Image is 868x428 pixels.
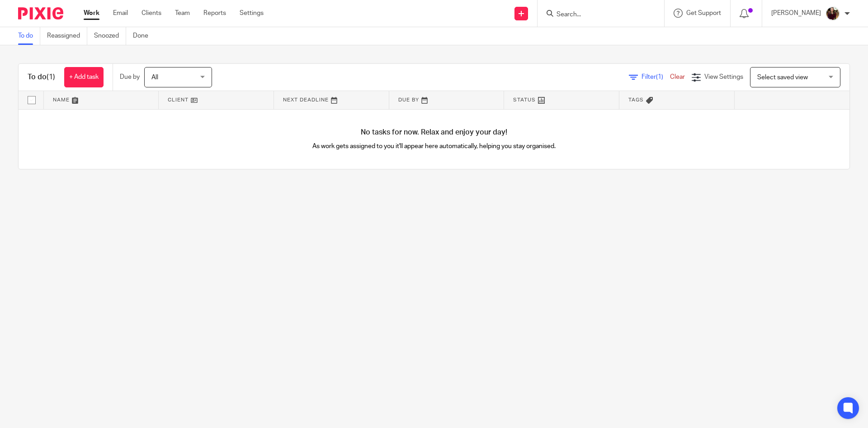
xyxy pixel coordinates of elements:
a: Reassigned [47,27,87,45]
a: Work [84,9,99,18]
span: (1) [656,74,663,80]
span: All [151,74,158,81]
p: Due by [120,72,140,82]
p: [PERSON_NAME] [771,9,821,18]
h1: To do [28,72,55,82]
span: (1) [47,73,55,81]
a: To do [18,27,40,45]
p: As work gets assigned to you it'll appear here automatically, helping you stay organised. [226,142,642,151]
a: Snoozed [94,27,126,45]
input: Search [556,11,637,19]
span: Get Support [686,10,721,16]
a: Team [175,9,190,18]
a: Clear [670,74,685,80]
span: View Settings [704,74,743,80]
img: Pixie [18,7,63,19]
span: Tags [628,97,644,102]
span: Filter [642,74,670,80]
a: Email [113,9,128,18]
a: Reports [203,9,226,18]
a: + Add task [64,67,104,87]
a: Clients [142,9,161,18]
h4: No tasks for now. Relax and enjoy your day! [19,128,849,137]
a: Done [133,27,155,45]
span: Select saved view [757,74,808,81]
a: Settings [240,9,264,18]
img: MaxAcc_Sep21_ElliDeanPhoto_030.jpg [826,6,840,21]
